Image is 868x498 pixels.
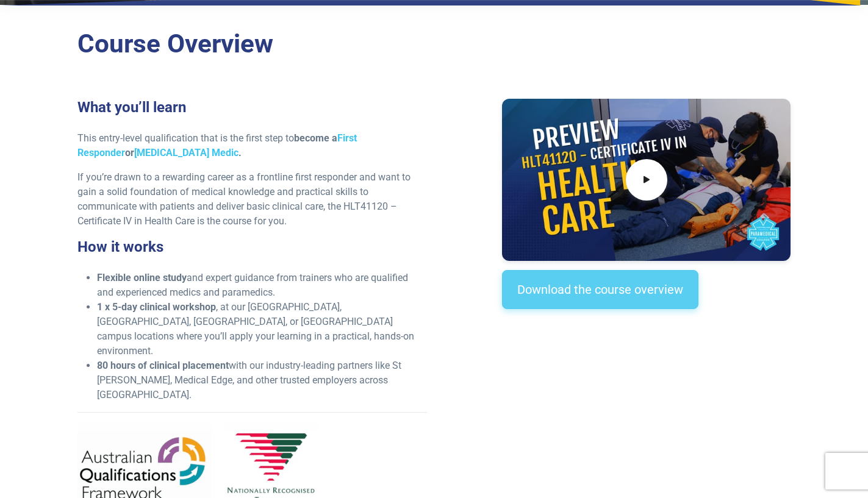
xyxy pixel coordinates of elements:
[502,333,791,397] iframe: EmbedSocial Universal Widget
[77,132,357,158] strong: become a or .
[77,238,427,256] h3: How it works
[77,132,357,158] a: First Responder
[97,301,216,313] strong: 1 x 5-day clinical workshop
[134,147,239,158] a: [MEDICAL_DATA] Medic
[77,170,427,229] p: If you’re drawn to a rewarding career as a frontline first responder and want to gain a solid fou...
[502,270,698,309] a: Download the course overview
[77,29,791,60] h2: Course Overview
[77,99,427,116] h3: What you’ll learn
[77,131,427,160] p: This entry-level qualification that is the first step to
[97,271,427,300] li: and expert guidance from trainers who are qualified and experienced medics and paramedics.
[97,300,427,358] li: , at our [GEOGRAPHIC_DATA], [GEOGRAPHIC_DATA], [GEOGRAPHIC_DATA], or [GEOGRAPHIC_DATA] campus loc...
[97,358,427,402] li: with our industry-leading partners like St [PERSON_NAME], Medical Edge, and other trusted employe...
[97,272,187,283] strong: Flexible online study
[97,360,229,371] strong: 80 hours of clinical placement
